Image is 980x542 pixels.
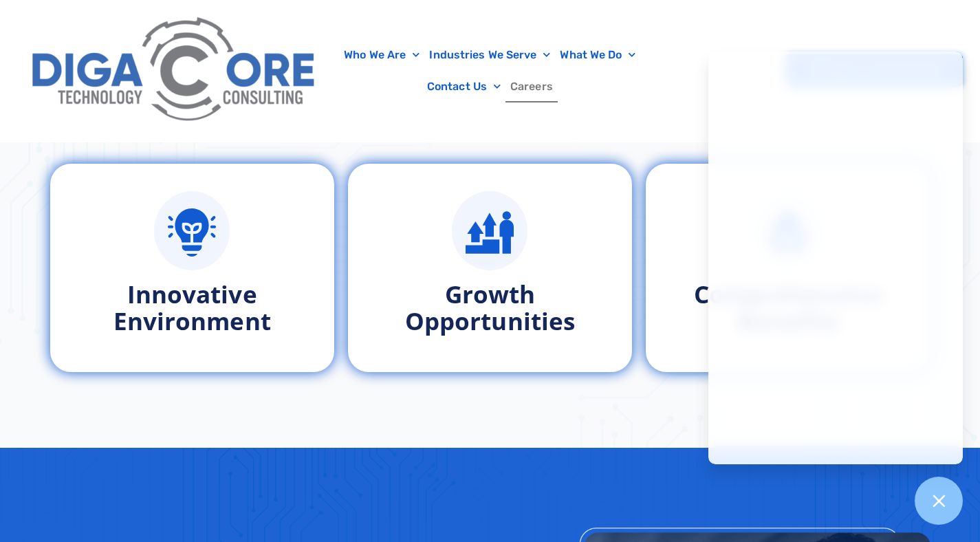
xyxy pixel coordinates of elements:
[452,191,527,271] a: Growth Opportunities
[505,71,558,102] a: Careers
[708,52,963,464] iframe: Chatgenie Messenger
[332,39,647,102] nav: Menu
[555,39,640,71] a: What We Do
[339,39,424,71] a: Who We Are
[424,39,555,71] a: Industries We Serve
[154,191,230,271] a: Innovative Environment
[694,278,882,337] span: Comprehensive Benefits
[24,7,325,135] img: Digacore Logo
[422,71,505,102] a: Contact Us
[113,278,271,337] a: Innovative Environment
[405,278,575,337] a: Growth Opportunities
